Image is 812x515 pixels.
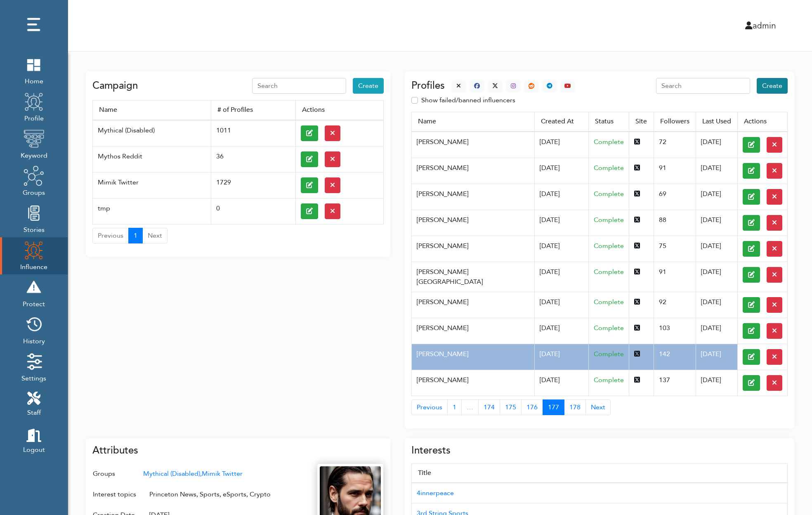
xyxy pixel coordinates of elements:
span: Complete [594,241,624,250]
span: Complete [594,215,624,224]
span: Actions [744,117,781,126]
button: Go to page 178 [564,399,586,415]
td: [DATE] [535,318,589,344]
td: [DATE] [696,210,738,236]
td: [DATE] [696,236,738,262]
span: Title [418,469,781,478]
td: [DATE] [696,318,738,344]
span: Create [358,81,378,90]
td: [DATE] [696,132,738,158]
span: Keyword [21,149,47,161]
input: Search [656,78,750,94]
td: 75 [654,236,696,262]
span: Influence [20,260,47,272]
a: 4innerpeace [417,489,454,498]
img: home.png [24,54,44,75]
span: Name [99,106,205,115]
td: [PERSON_NAME] [411,210,534,236]
button: Go to page 1 [128,228,143,243]
span: Created At [541,117,582,126]
td: [DATE] [696,262,738,292]
button: Create [757,78,788,94]
button: Go to page 1 [447,399,462,415]
td: 1729 [211,172,296,198]
h4: Campaign [92,80,138,92]
td: Mythical (Disabled) [93,120,211,146]
td: [PERSON_NAME] [411,318,534,344]
td: [DATE] [696,292,738,318]
ul: Pagination [411,396,788,415]
td: [DATE] [535,344,589,370]
td: [DATE] [696,158,738,184]
span: Last Used [702,117,731,126]
h4: Profiles [411,80,445,92]
td: 91 [654,158,696,184]
td: [DATE] [535,210,589,236]
td: 88 [654,210,696,236]
span: # of Profiles [217,106,290,115]
span: Site [635,117,647,126]
h4: Attributes [92,445,138,457]
span: Actions [302,106,377,115]
button: Go to previous page [411,399,448,415]
td: 0 [211,198,296,224]
td: 92 [654,292,696,318]
img: risk.png [24,277,44,298]
img: stories.png [24,203,44,223]
img: settings.png [24,351,44,372]
img: history.png [24,314,44,335]
button: Go to next page [585,399,611,415]
button: Go to page 177 [543,399,564,415]
span: Complete [594,137,624,146]
span: Complete [594,324,624,333]
td: [DATE] [535,370,589,396]
img: groups.png [24,165,44,186]
td: [DATE] [535,132,589,158]
td: [PERSON_NAME] [GEOGRAPHIC_DATA] [411,262,534,292]
span: Stories [24,223,45,235]
input: Search [252,78,346,94]
td: [DATE] [696,370,738,396]
td: 142 [654,344,696,370]
td: [PERSON_NAME] [411,132,534,158]
span: Complete [594,267,624,276]
td: Interest topics [92,484,143,505]
span: Complete [594,189,624,198]
span: Complete [594,376,624,385]
span: Profile [24,112,44,123]
span: Settings [21,372,46,383]
img: profile.png [24,240,44,260]
td: [DATE] [535,158,589,184]
td: [DATE] [535,262,589,292]
span: Protect [23,298,45,309]
td: [DATE] [535,292,589,318]
td: Mythos Reddit [93,146,211,172]
td: tmp [93,198,211,224]
td: 72 [654,132,696,158]
span: Complete [594,298,624,307]
h4: Interests [411,445,451,457]
span: Status [595,117,623,126]
span: Logout [23,443,45,455]
td: 36 [211,146,296,172]
a: Mythical (Disabled), [143,469,202,478]
td: [PERSON_NAME] [411,184,534,210]
span: Followers [660,117,689,126]
td: Groups [92,463,143,484]
div: admin [422,19,782,32]
td: 1011 [211,120,296,146]
span: Complete [594,350,624,359]
td: 69 [654,184,696,210]
td: 103 [654,318,696,344]
td: [PERSON_NAME] [411,344,534,370]
button: Go to page 175 [500,399,522,415]
span: Groups [23,186,45,198]
td: [PERSON_NAME] [411,292,534,318]
td: [DATE] [696,344,738,370]
span: Home [24,75,44,86]
img: keyword.png [24,128,44,149]
a: Mimik Twitter [202,469,243,478]
td: [DATE] [696,184,738,210]
td: [DATE] [535,184,589,210]
span: Create [762,81,782,90]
